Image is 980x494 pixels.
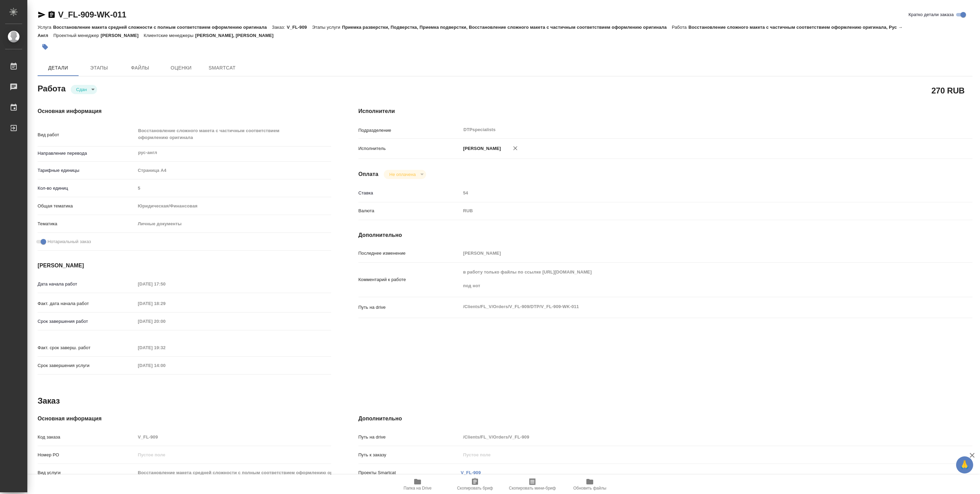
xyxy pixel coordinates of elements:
h4: [PERSON_NAME] [38,262,331,270]
p: [PERSON_NAME], [PERSON_NAME] [195,33,278,38]
p: [PERSON_NAME] [101,33,144,38]
p: Вид услуги [38,469,135,476]
span: SmartCat [206,64,239,72]
span: Скопировать бриф [457,486,493,491]
input: Пустое поле [461,450,921,460]
input: Пустое поле [135,183,331,193]
p: Тарифные единицы [38,167,135,174]
input: Пустое поле [135,450,331,460]
h4: Исполнители [358,107,972,115]
p: Путь на drive [358,304,461,311]
h4: Дополнительно [358,415,972,423]
button: 🙏 [956,456,973,473]
button: Скопировать бриф [446,475,504,494]
h4: Основная информация [38,415,331,423]
span: 🙏 [959,458,970,472]
input: Пустое поле [461,188,921,198]
button: Не оплачена [387,172,418,177]
p: Заказ: [272,25,287,30]
span: Этапы [83,64,115,72]
input: Пустое поле [135,468,331,478]
span: Папка на Drive [404,486,432,491]
a: V_FL-909-WK-011 [58,10,126,19]
p: Направление перевода [38,150,135,157]
p: Услуга [38,25,53,30]
button: Скопировать ссылку [47,11,56,19]
p: Факт. дата начала работ [38,300,135,307]
button: Папка на Drive [389,475,446,494]
input: Пустое поле [135,360,195,370]
input: Пустое поле [461,248,921,258]
textarea: /Clients/FL_V/Orders/V_FL-909/DTP/V_FL-909-WK-011 [461,301,921,313]
p: Путь к заказу [358,452,461,458]
p: Дата начала работ [38,281,135,288]
div: Сдан [71,85,97,94]
input: Пустое поле [461,432,921,442]
p: V_FL-909 [287,25,312,30]
div: Страница А4 [135,165,331,176]
p: Кол-во единиц [38,185,135,192]
p: Общая тематика [38,203,135,210]
textarea: в работу только файлы по ссылке [URL][DOMAIN_NAME] под нот [461,266,921,292]
p: Этапы услуги [312,25,342,30]
button: Добавить тэг [38,39,53,54]
span: Файлы [124,64,156,72]
input: Пустое поле [135,299,195,308]
p: Проектный менеджер [53,33,100,38]
p: Ставка [358,190,461,197]
span: Нотариальный заказ [47,238,91,245]
p: Комментарий к работе [358,276,461,283]
button: Скопировать ссылку для ЯМессенджера [38,11,46,19]
div: RUB [461,205,921,217]
p: Код заказа [38,434,135,441]
p: Валюта [358,207,461,214]
input: Пустое поле [135,279,195,289]
h2: 270 RUB [931,85,965,96]
p: Восстановление макета средней сложности с полным соответствием оформлению оригинала [53,25,272,30]
input: Пустое поле [135,316,195,326]
h4: Оплата [358,170,379,178]
p: Приемка разверстки, Подверстка, Приемка подверстки, Восстановление сложного макета с частичным со... [342,25,672,30]
h4: Дополнительно [358,231,972,239]
span: Детали [42,64,74,72]
p: Подразделение [358,127,461,134]
button: Сдан [74,87,89,92]
input: Пустое поле [135,432,331,442]
p: Вид работ [38,131,135,138]
span: Обновить файлы [573,486,607,491]
input: Пустое поле [135,343,195,353]
button: Обновить файлы [561,475,618,494]
button: Удалить исполнителя [508,141,523,156]
p: [PERSON_NAME] [461,145,501,152]
h4: Основная информация [38,107,331,115]
p: Путь на drive [358,434,461,441]
p: Тематика [38,220,135,227]
a: V_FL-909 [461,470,481,475]
p: Работа [672,25,689,30]
button: Скопировать мини-бриф [504,475,561,494]
p: Номер РО [38,452,135,458]
div: Сдан [384,170,426,179]
p: Срок завершения услуги [38,362,135,369]
span: Скопировать мини-бриф [509,486,556,491]
h2: Работа [38,82,66,94]
p: Срок завершения работ [38,318,135,325]
p: Факт. срок заверш. работ [38,344,135,351]
span: Кратко детали заказа [909,11,954,18]
h2: Заказ [38,395,60,406]
div: Личные документы [135,218,331,230]
div: Юридическая/Финансовая [135,200,331,212]
span: Оценки [165,64,198,72]
p: Последнее изменение [358,250,461,257]
p: Проекты Smartcat [358,469,461,476]
p: Исполнитель [358,145,461,152]
p: Клиентские менеджеры [144,33,195,38]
